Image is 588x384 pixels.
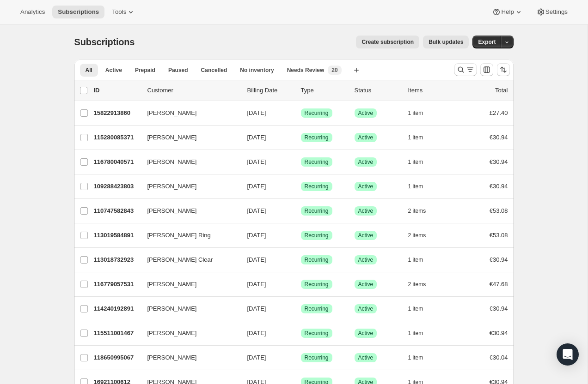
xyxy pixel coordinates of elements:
span: £27.40 [490,109,508,116]
span: Active [358,134,374,141]
span: Active [358,183,374,190]
span: [DATE] [247,330,266,336]
span: No inventory [240,66,274,74]
div: Open Intercom Messenger [557,343,579,366]
span: [PERSON_NAME] [147,329,197,338]
span: Active [358,354,374,361]
button: Customize table column order and visibility [480,63,493,76]
p: Billing Date [247,86,294,95]
span: €30.94 [490,183,508,190]
button: [PERSON_NAME] [142,179,234,194]
span: Active [358,281,374,288]
span: Analytics [20,8,45,16]
span: [DATE] [247,158,266,165]
span: 2 items [408,281,426,288]
span: Recurring [305,354,329,361]
button: 2 items [408,278,436,291]
button: Sort the results [497,63,510,76]
span: Active [105,66,122,74]
button: 1 item [408,351,434,364]
span: 1 item [408,158,423,166]
button: [PERSON_NAME] [142,106,234,120]
span: Paused [168,66,188,74]
span: [DATE] [247,305,266,312]
span: €53.08 [490,232,508,239]
div: 116779057531[PERSON_NAME][DATE]SuccessRecurringSuccessActive2 items€47.68 [94,278,508,291]
p: 113018732923 [94,255,140,264]
span: [PERSON_NAME] [147,280,197,289]
div: 109288423803[PERSON_NAME][DATE]SuccessRecurringSuccessActive1 item€30.94 [94,180,508,193]
button: Analytics [15,6,50,18]
button: Tools [106,6,141,18]
button: Export [472,36,501,48]
span: €30.94 [490,256,508,263]
span: 1 item [408,183,423,190]
div: Type [301,86,347,95]
span: [DATE] [247,281,266,288]
span: €30.94 [490,330,508,336]
div: Items [408,86,454,95]
span: Active [358,256,374,264]
div: 115511001467[PERSON_NAME][DATE]SuccessRecurringSuccessActive1 item€30.94 [94,327,508,340]
button: 1 item [408,253,434,266]
span: Active [358,158,374,166]
button: Create subscription [356,36,419,48]
div: 110747582843[PERSON_NAME][DATE]SuccessRecurringSuccessActive2 items€53.08 [94,204,508,217]
span: 1 item [408,134,423,141]
span: [DATE] [247,183,266,190]
button: 2 items [408,229,436,242]
span: €30.94 [490,158,508,165]
button: 1 item [408,180,434,193]
span: Active [358,305,374,312]
button: [PERSON_NAME] [142,301,234,316]
button: [PERSON_NAME] [142,155,234,169]
button: 1 item [408,107,434,120]
span: Help [501,8,514,16]
p: Status [355,86,401,95]
button: Create new view [349,64,364,77]
button: [PERSON_NAME] Ring [142,228,234,243]
span: 1 item [408,256,423,264]
p: 109288423803 [94,182,140,191]
span: €53.08 [490,207,508,214]
span: €30.04 [490,354,508,361]
span: 2 items [408,232,426,239]
p: Total [495,86,508,95]
div: 15822913860[PERSON_NAME][DATE]SuccessRecurringSuccessActive1 item£27.40 [94,107,508,120]
button: Help [486,6,528,18]
button: 1 item [408,156,434,168]
p: 116780040571 [94,157,140,167]
span: [PERSON_NAME] [147,108,197,118]
p: 15822913860 [94,108,140,118]
span: [DATE] [247,354,266,361]
span: 2 items [408,207,426,215]
span: Tools [112,8,126,16]
span: 1 item [408,354,423,361]
button: Search and filter results [454,63,477,76]
span: Recurring [305,256,329,264]
p: Customer [147,86,240,95]
p: 110747582843 [94,206,140,216]
p: 118650995067 [94,353,140,362]
span: [PERSON_NAME] [147,304,197,313]
span: All [86,66,92,74]
p: 116779057531 [94,280,140,289]
span: Active [358,109,374,117]
span: [PERSON_NAME] [147,353,197,362]
p: ID [94,86,140,95]
span: [DATE] [247,256,266,263]
span: Recurring [305,330,329,337]
button: Subscriptions [52,6,104,18]
span: Settings [545,8,568,16]
span: Bulk updates [429,38,463,46]
div: 118650995067[PERSON_NAME][DATE]SuccessRecurringSuccessActive1 item€30.04 [94,351,508,364]
span: Recurring [305,158,329,166]
span: [DATE] [247,232,266,239]
span: [DATE] [247,109,266,116]
span: Subscriptions [74,37,135,47]
button: [PERSON_NAME] [142,277,234,292]
button: 1 item [408,131,434,144]
button: Bulk updates [423,36,469,48]
div: 115280085371[PERSON_NAME][DATE]SuccessRecurringSuccessActive1 item€30.94 [94,131,508,144]
span: 1 item [408,109,423,117]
